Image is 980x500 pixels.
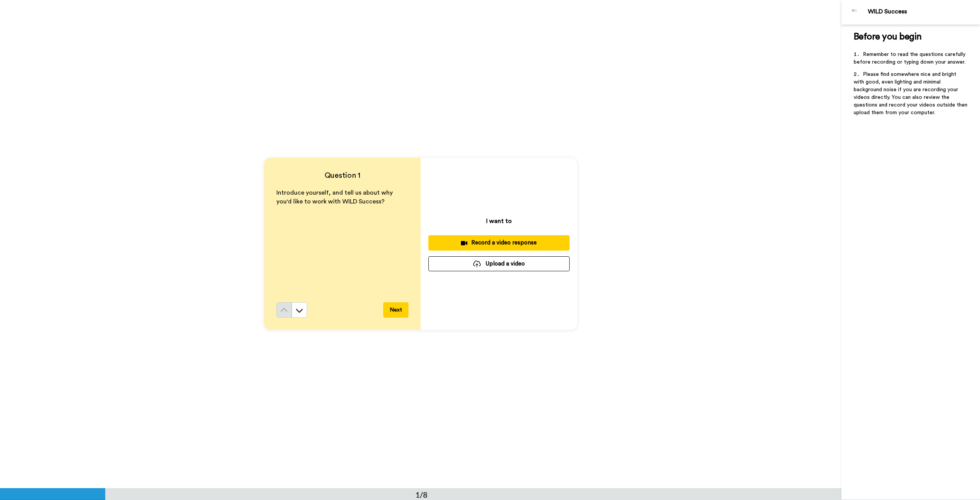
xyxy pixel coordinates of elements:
[486,216,512,226] p: I want to
[428,256,570,271] button: Upload a video
[854,72,969,115] span: Please find somewhere nice and bright with good, even lighting and minimal background noise if yo...
[434,239,563,247] div: Record a video response
[403,489,440,500] div: 1/8
[276,190,394,205] span: Introduce yourself, and tell us about why you'd like to work with WILD Success?
[868,8,980,15] div: WILD Success
[276,170,408,181] h4: Question 1
[854,52,967,65] span: Remember to read the questions carefully before recording or typing down your answer.
[854,32,921,41] span: Before you begin
[383,302,408,318] button: Next
[428,235,570,250] button: Record a video response
[846,3,864,21] img: Profile Image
